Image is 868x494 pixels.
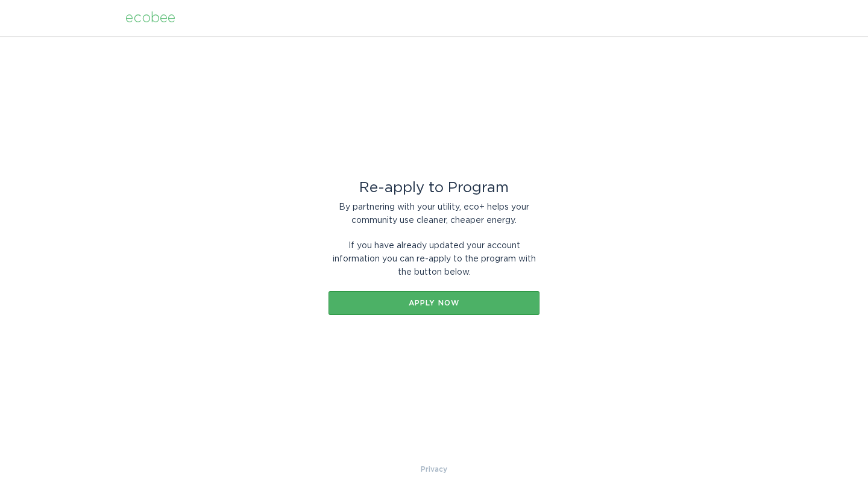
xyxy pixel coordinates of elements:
[335,299,533,307] div: Apply now
[329,181,539,195] div: Re-apply to Program
[329,291,539,315] button: Apply now
[329,201,539,227] div: By partnering with your utility, eco+ helps your community use cleaner, cheaper energy.
[125,11,175,25] div: ecobee
[421,463,447,476] a: Privacy Policy & Terms of Use
[329,239,539,279] div: If you have already updated your account information you can re-apply to the program with the but...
